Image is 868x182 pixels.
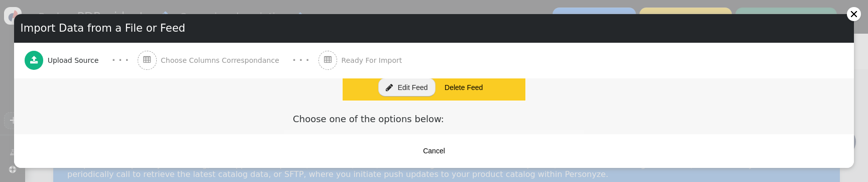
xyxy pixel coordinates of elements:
span:  [386,83,393,92]
span: Upload Source [48,55,103,66]
span: Ready For Import [342,55,406,66]
span: Choose Columns Correspondance [161,55,283,66]
div: Upload data file [439,134,495,144]
a:  Choose Columns Correspondance · · · [138,43,318,78]
div: Load data file from URL [291,134,423,144]
button: Cancel [416,142,452,160]
button: Edit Feed [378,78,436,96]
div: · · · [112,53,129,67]
span:  [30,56,38,64]
span:  [143,56,151,64]
span:  [324,56,332,64]
div: · · · [292,53,309,67]
a:  Ready For Import [318,43,424,78]
div: Import Data from a File or Feed [14,14,854,43]
div: Choose one of the options below: [284,110,584,128]
a:  Upload Source · · · [25,43,138,78]
button: Delete Feed [438,78,490,96]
